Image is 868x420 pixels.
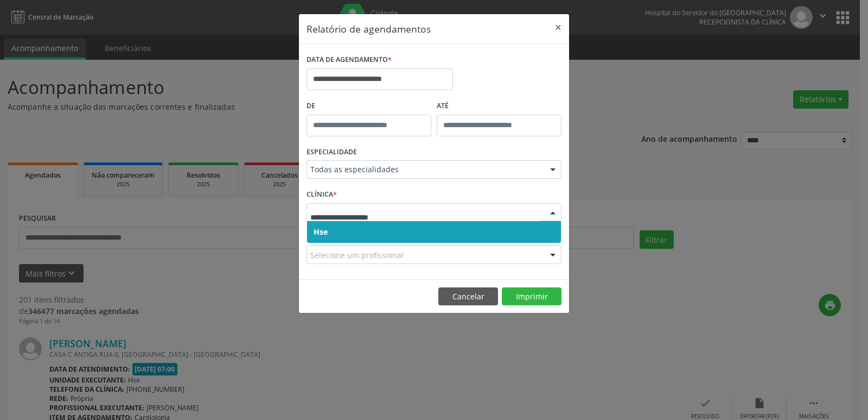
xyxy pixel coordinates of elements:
[314,227,328,237] span: Hse
[310,164,539,175] span: Todas as especialidades
[307,186,337,203] label: CLÍNICA
[307,22,431,36] h5: Relatório de agendamentos
[307,52,392,68] label: DATA DE AGENDAMENTO
[307,98,431,115] label: De
[502,287,561,306] button: Imprimir
[310,249,404,261] span: Selecione um profissional
[437,98,561,115] label: ATÉ
[547,14,569,41] button: Close
[307,144,357,161] label: ESPECIALIDADE
[438,287,498,306] button: Cancelar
